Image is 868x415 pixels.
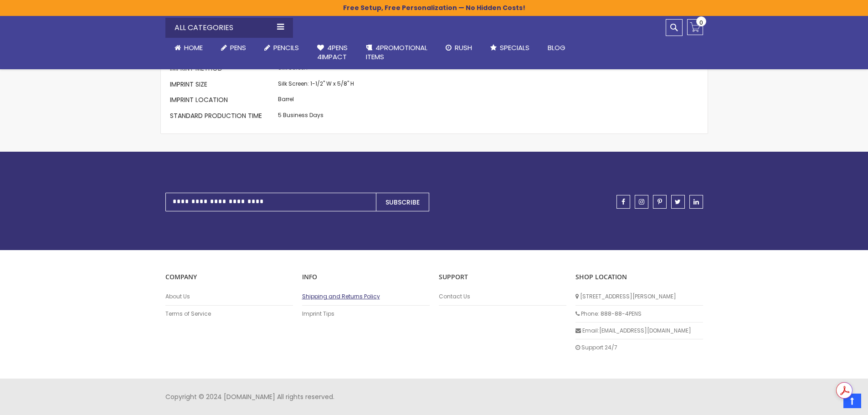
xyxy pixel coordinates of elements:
td: Silk Screen: 1-1/2" W x 5/8" H [276,77,356,93]
span: Specials [500,43,529,52]
span: pinterest [657,199,662,205]
a: facebook [616,195,630,209]
a: twitter [671,195,685,209]
th: Imprint Method [170,62,276,77]
li: [STREET_ADDRESS][PERSON_NAME] [575,288,703,305]
p: COMPANY [165,273,293,282]
li: Support 24/7 [575,339,703,356]
span: Subscribe [385,198,420,207]
a: Blog [539,38,575,58]
a: 0 [687,19,703,35]
th: Imprint Size [170,77,276,93]
a: Contact Us [439,293,566,300]
p: Support [439,273,566,282]
a: Specials [481,38,539,58]
a: Rush [437,38,481,58]
span: Pens [230,43,246,52]
span: Home [184,43,203,52]
div: All Categories [165,18,293,38]
a: linkedin [689,195,703,209]
span: Rush [455,43,472,52]
a: pinterest [653,195,667,209]
a: 4PROMOTIONALITEMS [357,38,437,67]
td: Silk Screen [276,62,356,77]
a: Terms of Service [165,310,293,318]
a: About Us [165,293,293,300]
th: Standard Production Time [170,109,276,124]
a: Home [165,38,212,58]
button: Subscribe [376,193,429,211]
td: Barrel [276,93,356,109]
th: Imprint Location [170,93,276,109]
span: linkedin [693,199,699,205]
span: facebook [621,199,625,205]
span: Copyright © 2024 [DOMAIN_NAME] All rights reserved. [165,392,334,401]
td: 5 Business Days [276,109,356,124]
a: Shipping and Returns Policy [302,293,430,300]
iframe: Google Customer Reviews [793,390,868,415]
a: Pencils [255,38,308,58]
li: Email: [EMAIL_ADDRESS][DOMAIN_NAME] [575,323,703,339]
p: SHOP LOCATION [575,273,703,282]
a: instagram [635,195,648,209]
span: Blog [548,43,565,52]
span: instagram [639,199,644,205]
a: 4Pens4impact [308,38,357,67]
span: 0 [699,18,703,27]
span: 4Pens 4impact [317,43,348,61]
span: 4PROMOTIONAL ITEMS [366,43,427,61]
a: Imprint Tips [302,310,430,318]
p: INFO [302,273,430,282]
li: Phone: 888-88-4PENS [575,306,703,323]
a: Pens [212,38,255,58]
span: Pencils [273,43,299,52]
span: twitter [675,199,681,205]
